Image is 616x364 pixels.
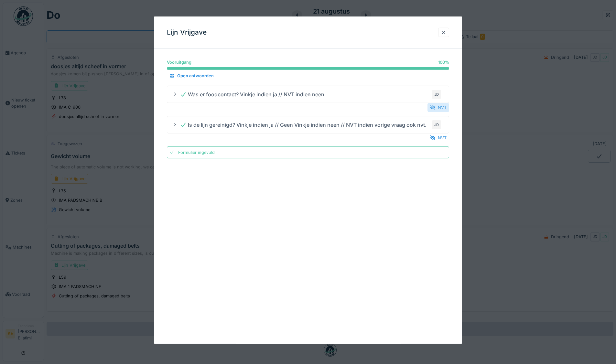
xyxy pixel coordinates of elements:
[180,121,427,129] div: Is de lijn gereinigd? Vinkje indien ja // Geen Vinkje indien neen // NVT indien vorige vraag ook ...
[432,120,441,129] div: JD
[178,149,215,155] div: Formulier ingevuld
[427,134,449,142] div: NVT
[438,59,449,65] div: 100 %
[170,119,446,131] summary: Is de lijn gereinigd? Vinkje indien ja // Geen Vinkje indien neen // NVT indien vorige vraag ook ...
[170,88,446,100] summary: Was er foodcontact? Vinkje indien ja // NVT indien neen.JD
[167,28,207,37] h3: Lijn Vrijgave
[180,91,326,98] div: Was er foodcontact? Vinkje indien ja // NVT indien neen.
[167,59,191,65] div: Vooruitgang
[167,71,216,80] div: Open antwoorden
[427,103,449,112] div: NVT
[167,67,449,70] progress: 100 %
[432,90,441,99] div: JD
